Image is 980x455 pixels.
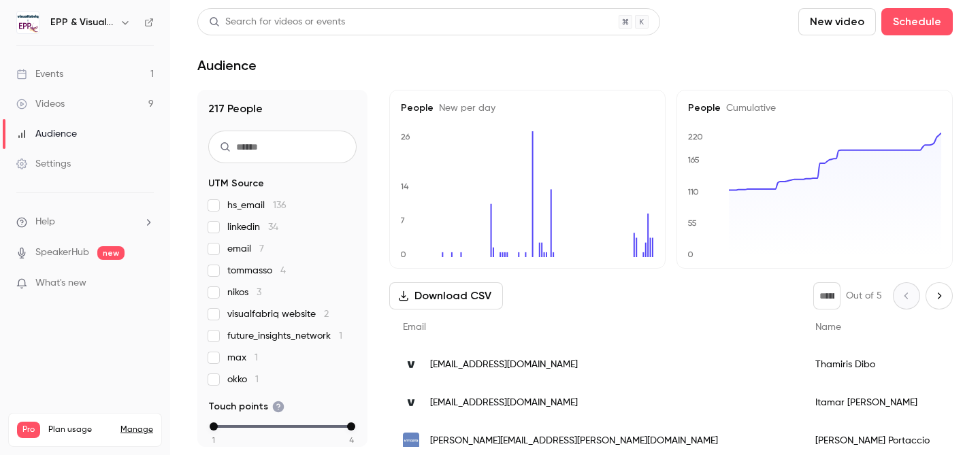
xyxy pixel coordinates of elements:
span: What's new [35,276,86,290]
span: Help [35,215,55,229]
text: 110 [687,187,699,197]
span: Plan usage [48,424,112,435]
span: 2 [324,309,329,319]
span: Cumulative [721,103,776,113]
span: 1 [212,434,215,446]
span: 1 [255,353,258,363]
span: 4 [349,434,354,446]
span: okko [227,373,259,386]
span: Name [815,322,841,332]
text: 0 [400,250,406,259]
span: 136 [273,201,287,210]
text: 165 [687,155,700,165]
span: [EMAIL_ADDRESS][DOMAIN_NAME] [430,396,578,410]
h1: 217 People [208,101,357,117]
span: visualfabriq website [227,307,329,321]
span: UTM Source [208,177,264,190]
p: Out of 5 [846,289,882,303]
span: 7 [259,244,264,254]
li: help-dropdown-opener [16,215,154,229]
span: future_insights_network [227,329,342,343]
h1: Audience [197,57,257,73]
span: hs_email [227,199,287,212]
span: Pro [17,422,40,438]
span: Touch points [208,400,284,414]
text: 220 [688,132,703,141]
button: Schedule [881,8,953,35]
text: 26 [401,132,410,141]
img: emeal.nttdata.com [403,433,419,449]
span: 4 [280,266,286,275]
img: EPP & Visualfabriq team [17,12,39,33]
span: new [97,246,125,260]
span: 1 [255,375,259,384]
img: visualfabriq.com [403,356,419,373]
span: [PERSON_NAME][EMAIL_ADDRESS][PERSON_NAME][DOMAIN_NAME] [430,434,718,448]
text: 14 [400,182,409,191]
span: max [227,351,258,365]
div: Videos [16,97,65,111]
h5: People [688,101,941,115]
span: Email [403,322,426,332]
div: Search for videos or events [209,15,345,29]
span: New per day [434,103,495,113]
span: 34 [268,222,278,232]
h6: EPP & Visualfabriq team [50,16,114,29]
h5: People [401,101,654,115]
a: Manage [120,424,153,435]
div: max [347,422,355,431]
div: Audience [16,127,77,141]
text: 55 [687,218,697,228]
text: 0 [687,250,693,259]
img: visualfabriq.com [403,394,419,411]
a: SpeakerHub [35,246,89,260]
span: tommasso [227,264,286,277]
div: Settings [16,157,71,171]
span: nikos [227,286,261,299]
div: min [210,422,218,431]
span: 3 [257,288,261,297]
span: 1 [339,331,342,341]
text: 7 [400,216,405,225]
button: New video [798,8,876,35]
button: Next page [926,282,953,309]
div: Events [16,67,63,81]
span: [EMAIL_ADDRESS][DOMAIN_NAME] [430,358,578,372]
span: linkedin [227,220,278,234]
button: Download CSV [389,282,503,309]
iframe: Noticeable Trigger [137,277,154,290]
span: email [227,242,264,256]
